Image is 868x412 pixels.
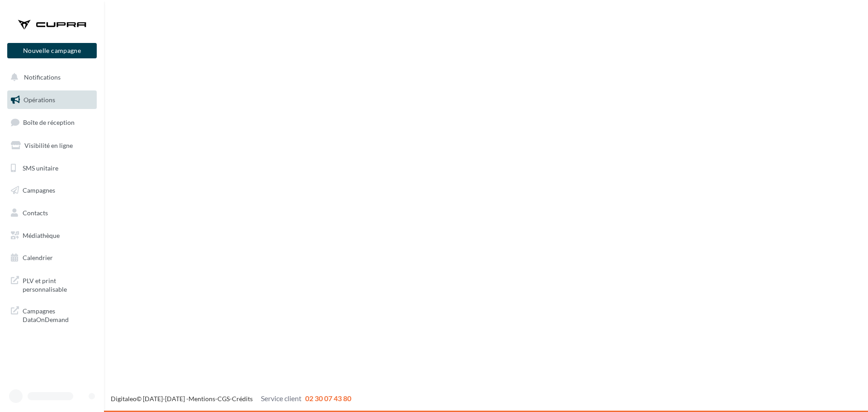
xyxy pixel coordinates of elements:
span: Opérations [24,96,55,104]
a: Contacts [5,204,99,223]
button: Nouvelle campagne [7,43,97,58]
span: Visibilité en ligne [24,142,73,149]
span: Service client [261,394,302,403]
a: Médiathèque [5,226,99,245]
span: Campagnes DataOnDemand [23,305,93,324]
span: Campagnes [23,186,55,194]
a: Campagnes [5,181,99,200]
a: Visibilité en ligne [5,136,99,155]
a: Digitaleo [111,395,137,403]
span: 02 30 07 43 80 [305,394,351,403]
span: PLV et print personnalisable [23,275,93,294]
a: CGS [217,395,230,403]
a: Opérations [5,90,99,109]
a: SMS unitaire [5,159,99,178]
span: © [DATE]-[DATE] - - - [111,395,351,403]
span: Médiathèque [23,232,60,239]
span: Boîte de réception [23,118,75,126]
a: Mentions [189,395,215,403]
a: Crédits [232,395,253,403]
span: Calendrier [23,254,53,261]
span: SMS unitaire [23,164,58,171]
a: Campagnes DataOnDemand [5,301,99,328]
button: Notifications [5,68,95,87]
span: Contacts [23,209,48,217]
a: Boîte de réception [5,113,99,132]
a: Calendrier [5,248,99,267]
span: Notifications [24,73,61,81]
a: PLV et print personnalisable [5,271,99,298]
